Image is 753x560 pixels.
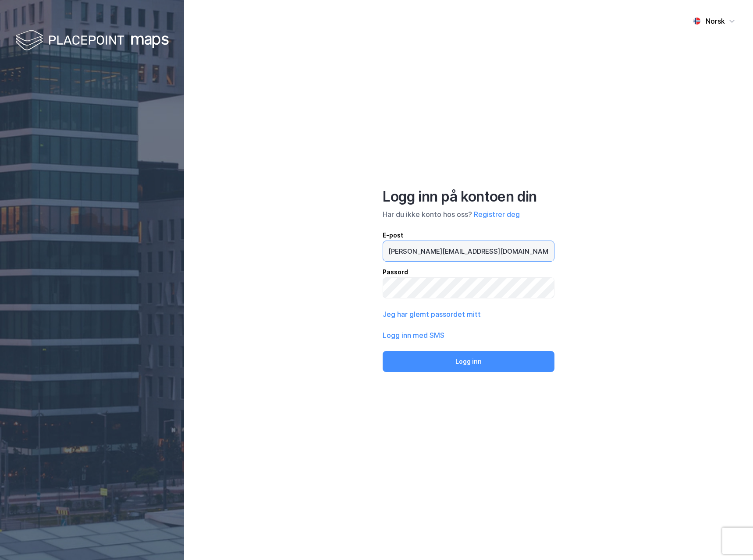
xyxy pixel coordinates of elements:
div: Passord [383,267,554,277]
img: logo-white.f07954bde2210d2a523dddb988cd2aa7.svg [15,28,169,54]
div: Logg inn på kontoen din [383,188,554,206]
div: Kontrollprogram for chat [709,518,753,560]
button: Logg inn [383,351,554,372]
iframe: Chat Widget [709,518,753,560]
button: Jeg har glemt passordet mitt [383,309,481,319]
div: Norsk [706,16,725,26]
button: Logg inn med SMS [383,330,444,340]
div: Har du ikke konto hos oss? [383,209,554,220]
button: Registrer deg [474,209,520,220]
div: E-post [383,230,554,241]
